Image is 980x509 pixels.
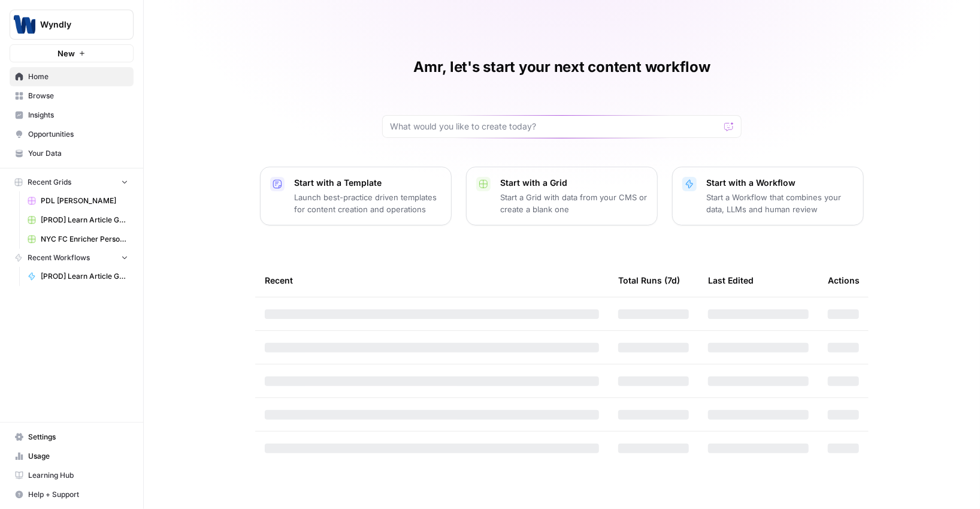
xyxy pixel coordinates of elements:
h1: Amr, let's start your next content workflow [413,58,710,77]
p: Launch best-practice driven templates for content creation and operations [294,191,441,215]
a: Insights [10,106,134,125]
div: Total Runs (7d) [618,264,680,297]
button: Help + Support [10,485,134,504]
span: [PROD] Learn Article Generator [41,271,128,282]
span: Insights [28,110,128,121]
button: Workspace: Wyndly [10,10,134,40]
img: Wyndly Logo [14,14,35,35]
a: PDL [PERSON_NAME] [22,191,134,210]
a: [PROD] Learn Article Generator [22,267,134,286]
a: [PROD] Learn Article Generator Grid [22,210,134,230]
p: Start with a Grid [500,177,648,189]
a: Settings [10,427,134,447]
a: Learning Hub [10,466,134,485]
span: Help + Support [28,489,128,500]
span: Wyndly [40,19,113,31]
input: What would you like to create today? [390,121,719,132]
button: Start with a TemplateLaunch best-practice driven templates for content creation and operations [260,167,452,225]
div: Recent [265,264,599,297]
span: Settings [28,432,128,442]
span: Your Data [28,148,128,159]
div: Actions [828,264,860,297]
span: NYC FC Enricher Person Enrichment Grid [41,234,128,245]
span: Browse [28,91,128,101]
span: New [58,47,75,59]
a: Your Data [10,144,134,163]
button: Recent Workflows [10,249,134,267]
p: Start a Workflow that combines your data, LLMs and human review [706,191,854,215]
button: Start with a WorkflowStart a Workflow that combines your data, LLMs and human review [672,167,864,225]
span: Usage [28,451,128,462]
span: Opportunities [28,129,128,140]
div: Last Edited [708,264,754,297]
a: Browse [10,86,134,106]
a: Opportunities [10,125,134,144]
span: Home [28,71,128,82]
button: Recent Grids [10,173,134,191]
span: Recent Workflows [28,252,90,263]
a: NYC FC Enricher Person Enrichment Grid [22,230,134,249]
button: New [10,44,134,62]
a: Home [10,67,134,86]
span: Recent Grids [28,177,71,188]
p: Start with a Template [294,177,441,189]
span: [PROD] Learn Article Generator Grid [41,215,128,225]
p: Start a Grid with data from your CMS or create a blank one [500,191,648,215]
span: Learning Hub [28,470,128,481]
button: Start with a GridStart a Grid with data from your CMS or create a blank one [466,167,658,225]
span: PDL [PERSON_NAME] [41,195,128,206]
p: Start with a Workflow [706,177,854,189]
a: Usage [10,447,134,466]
